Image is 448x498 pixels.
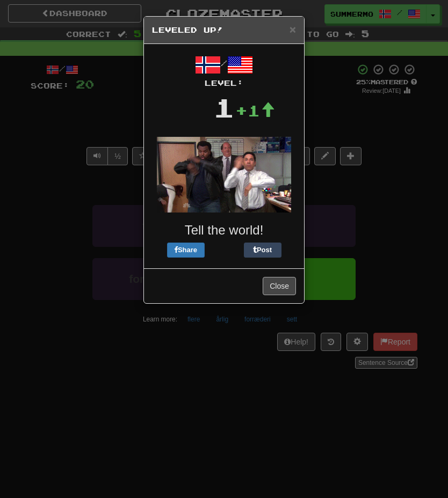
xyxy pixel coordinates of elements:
button: Share [167,243,205,258]
h3: Tell the world! [152,223,296,237]
div: 1 [213,89,235,126]
button: Post [244,243,281,258]
button: Close [263,277,296,295]
iframe: X Post Button [205,243,244,258]
img: office-a80e9430007fca076a14268f5cfaac02a5711bd98b344892871d2edf63981756.gif [157,137,291,213]
h5: Leveled Up! [152,25,296,35]
div: +1 [235,100,275,121]
div: / [152,52,296,89]
button: Close [290,24,296,35]
div: Level: [152,78,296,89]
span: × [290,23,296,35]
